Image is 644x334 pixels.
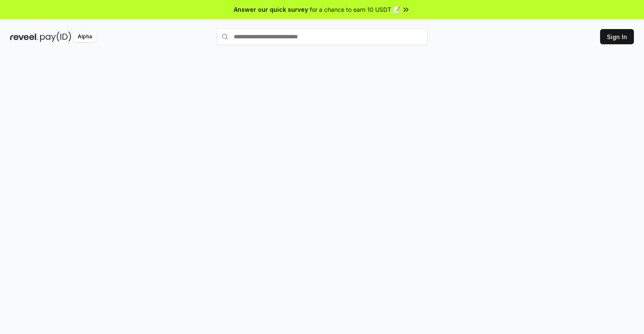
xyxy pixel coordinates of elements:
[600,29,634,44] button: Sign In
[73,32,97,42] div: Alpha
[10,32,38,42] img: reveel_dark
[234,5,308,14] span: Answer our quick survey
[310,5,400,14] span: for a chance to earn 10 USDT 📝
[40,32,71,42] img: pay_id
